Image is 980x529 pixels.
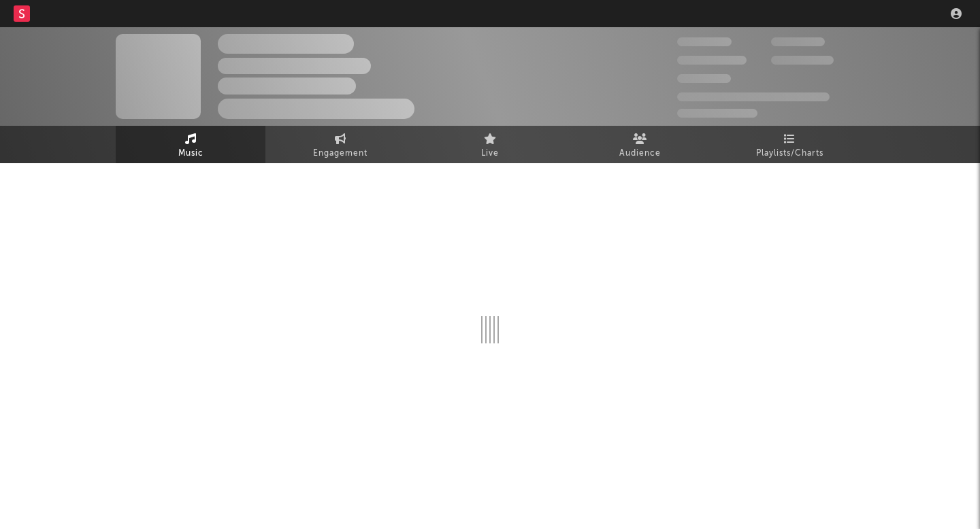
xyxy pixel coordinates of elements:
a: Audience [565,126,715,163]
span: 100,000 [677,74,731,83]
span: Playlists/Charts [756,146,823,162]
span: 1,000,000 [771,56,834,65]
span: Live [481,146,499,162]
a: Engagement [265,126,415,163]
a: Music [116,126,265,163]
span: 50,000,000 [677,56,747,65]
a: Live [415,126,565,163]
a: Playlists/Charts [715,126,864,163]
span: 50,000,000 Monthly Listeners [677,92,830,101]
span: Music [178,146,203,162]
span: 100,000 [771,37,825,46]
span: 300,000 [677,37,732,46]
span: Engagement [313,146,367,162]
span: Jump Score: 85.0 [677,109,757,118]
span: Audience [619,146,661,162]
